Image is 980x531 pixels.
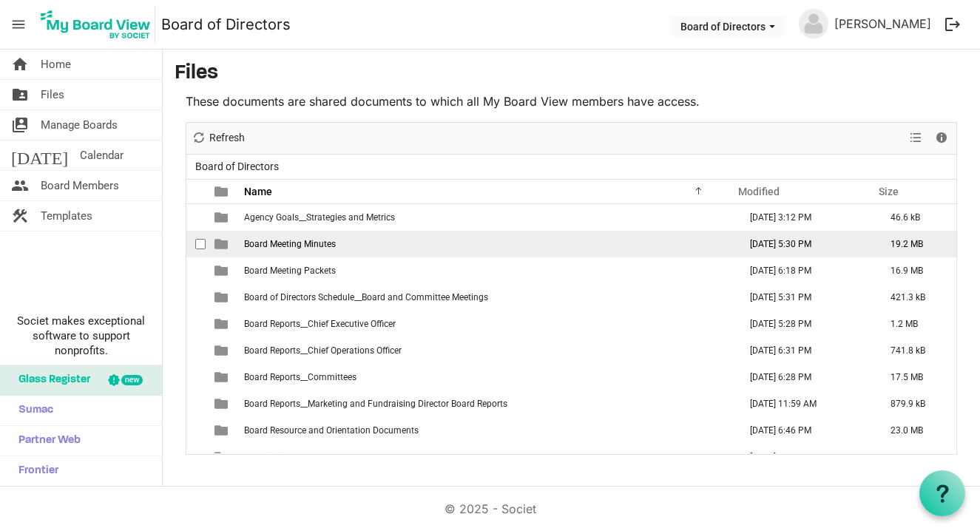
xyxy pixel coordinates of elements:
td: checkbox [186,337,206,364]
td: 16.9 MB is template cell column header Size [875,257,956,284]
td: is template cell column header type [206,231,240,257]
span: Board Resource and Orientation Documents [244,425,419,436]
span: Calendar [80,141,124,170]
td: Board Reports__Marketing and Fundraising Director Board Reports is template cell column header Name [240,390,734,417]
div: View [904,123,929,154]
td: Agency Goals__Strategies and Metrics is template cell column header Name [240,204,734,231]
td: is template cell column header type [206,337,240,364]
span: construction [11,201,29,231]
img: My Board View Logo [36,6,155,43]
td: checkbox [186,417,206,444]
span: Board Reports__Chief Executive Officer [244,319,396,329]
td: Board Meeting Packets is template cell column header Name [240,257,734,284]
span: Refresh [208,129,246,147]
div: Details [929,123,954,154]
td: Board Meeting Minutes is template cell column header Name [240,231,734,257]
td: checkbox [186,204,206,231]
span: Board of Directors Schedule__Board and Committee Meetings [244,292,488,302]
h3: Files [175,61,968,87]
td: is template cell column header type [206,364,240,390]
span: Societ makes exceptional software to support nonprofits. [7,314,155,358]
button: logout [937,9,968,40]
td: 17.5 MB is template cell column header Size [875,364,956,390]
p: These documents are shared documents to which all My Board View members have access. [186,92,957,110]
td: checkbox [186,444,206,470]
span: Name [244,186,272,197]
td: Board Reports__Chief Operations Officer is template cell column header Name [240,337,734,364]
span: Sumac [11,396,53,425]
td: is template cell column header type [206,204,240,231]
a: [PERSON_NAME] [828,9,937,38]
td: Board of Directors Schedule__Board and Committee Meetings is template cell column header Name [240,284,734,311]
button: Refresh [189,129,248,147]
a: © 2025 - Societ [445,501,536,516]
span: Board of Directors [192,158,282,176]
span: home [11,50,29,79]
td: Board Reports__Committees is template cell column header Name [240,364,734,390]
span: people [11,171,29,200]
td: is template cell column header type [206,257,240,284]
td: 741.8 kB is template cell column header Size [875,337,956,364]
td: 380.5 kB is template cell column header Size [875,444,956,470]
td: Board Resource and Orientation Documents is template cell column header Name [240,417,734,444]
td: September 19, 2025 6:18 PM column header Modified [734,257,875,284]
td: checkbox [186,364,206,390]
td: is template cell column header type [206,311,240,337]
td: is template cell column header type [206,444,240,470]
td: September 16, 2025 6:46 PM column header Modified [734,417,875,444]
td: 1.2 MB is template cell column header Size [875,311,956,337]
div: new [121,375,143,385]
td: is template cell column header type [206,417,240,444]
span: Board Reports__Committees [244,372,356,382]
td: 46.6 kB is template cell column header Size [875,204,956,231]
td: September 16, 2025 5:30 PM column header Modified [734,231,875,257]
span: Templates [41,201,92,231]
td: 421.3 kB is template cell column header Size [875,284,956,311]
td: June 27, 2025 11:59 AM column header Modified [734,390,875,417]
div: Refresh [186,123,250,154]
td: checkbox [186,257,206,284]
td: September 17, 2025 6:28 PM column header Modified [734,364,875,390]
span: Board Meeting Minutes [244,239,336,249]
span: [DATE] [11,141,68,170]
span: folder_shared [11,80,29,109]
a: Board of Directors [161,10,291,39]
span: Constitution and By-Laws [244,452,346,462]
td: 879.9 kB is template cell column header Size [875,390,956,417]
td: is template cell column header type [206,390,240,417]
span: Partner Web [11,426,81,456]
td: June 30, 2025 7:31 PM column header Modified [734,444,875,470]
td: 19.2 MB is template cell column header Size [875,231,956,257]
span: Agency Goals__Strategies and Metrics [244,212,395,223]
td: 23.0 MB is template cell column header Size [875,417,956,444]
button: View dropdownbutton [907,129,925,147]
td: September 17, 2025 3:12 PM column header Modified [734,204,875,231]
span: Modified [738,186,780,197]
td: checkbox [186,390,206,417]
td: is template cell column header type [206,284,240,311]
span: switch_account [11,110,29,140]
span: Frontier [11,456,58,486]
td: checkbox [186,231,206,257]
td: September 16, 2025 5:31 PM column header Modified [734,284,875,311]
td: Board Reports__Chief Executive Officer is template cell column header Name [240,311,734,337]
td: checkbox [186,311,206,337]
button: Details [932,129,952,147]
span: Board Reports__Marketing and Fundraising Director Board Reports [244,399,507,409]
span: Board Meeting Packets [244,265,336,276]
span: menu [4,10,33,38]
span: Glass Register [11,365,90,395]
span: Manage Boards [41,110,118,140]
td: checkbox [186,284,206,311]
span: Files [41,80,64,109]
a: My Board View Logo [36,6,161,43]
button: Board of Directors dropdownbutton [671,16,785,36]
td: September 17, 2025 6:31 PM column header Modified [734,337,875,364]
td: September 16, 2025 5:28 PM column header Modified [734,311,875,337]
span: Board Members [41,171,119,200]
img: no-profile-picture.svg [799,9,828,38]
span: Home [41,50,71,79]
span: Size [879,186,899,197]
td: Constitution and By-Laws is template cell column header Name [240,444,734,470]
span: Board Reports__Chief Operations Officer [244,345,402,356]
